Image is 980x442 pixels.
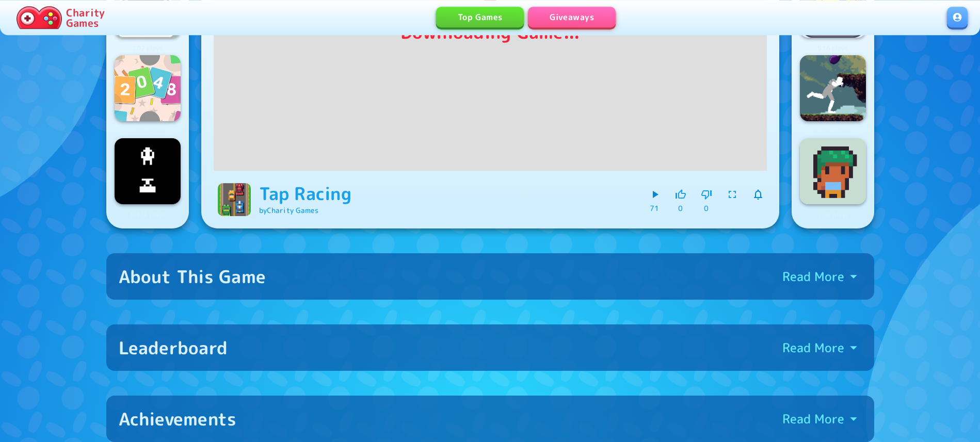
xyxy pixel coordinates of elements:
[678,203,683,214] p: 0
[436,7,524,27] a: Top Games
[800,210,866,220] p: 1.9k plays
[259,183,352,204] h6: Tap Racing
[119,337,228,358] div: Leaderboard
[119,408,237,430] div: Achievements
[115,44,181,54] p: 107 plays
[106,253,874,300] button: About This GameRead More
[800,44,866,54] p: 516 plays
[528,7,616,27] a: Giveaways
[782,268,844,285] p: Read More
[115,138,181,204] img: Logo
[66,7,105,28] p: Charity Games
[218,183,251,216] img: Tap Racing logo
[115,127,181,137] p: 7.11k plays
[782,411,844,427] p: Read More
[650,203,659,214] p: 71
[115,210,181,220] p: 3.42k plays
[800,55,866,121] img: Logo
[782,339,844,356] p: Read More
[800,138,866,220] a: Logo1.9k plays
[17,6,62,29] img: Charity.Games
[12,4,109,31] a: Charity Games
[800,127,866,137] p: 4.78k plays
[119,266,266,287] div: About This Game
[115,55,181,137] a: Logo7.11k plays
[106,396,874,442] button: AchievementsRead More
[115,55,181,121] img: Logo
[259,205,318,215] a: byCharity Games
[800,138,866,204] img: Logo
[704,203,709,214] p: 0
[106,324,874,371] button: LeaderboardRead More
[800,55,866,137] a: Logo4.78k plays
[115,138,181,220] a: Logo3.42k plays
